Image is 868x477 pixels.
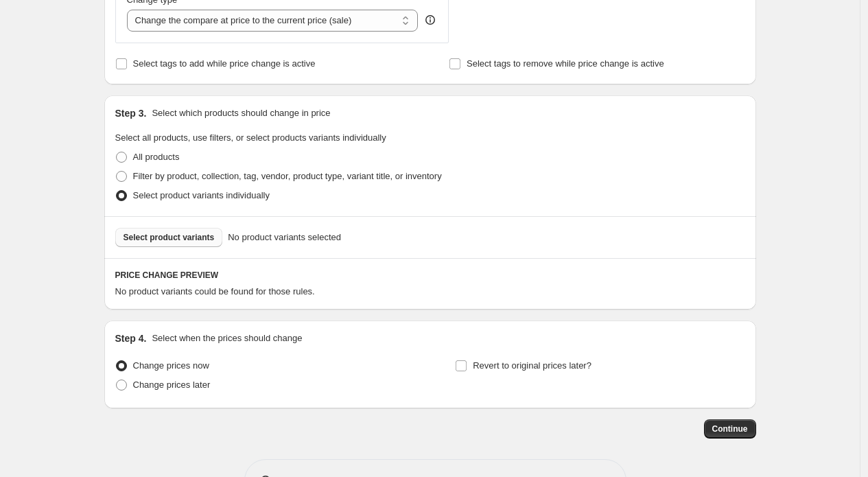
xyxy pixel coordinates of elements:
span: All products [133,152,180,162]
h2: Step 4. [115,331,147,345]
span: Change prices later [133,380,211,390]
span: Change prices now [133,360,209,371]
span: Revert to original prices later? [473,360,591,371]
span: Select product variants individually [133,190,270,200]
span: Select tags to remove while price change is active [467,58,664,69]
span: No product variants selected [228,231,341,244]
span: Select product variants [124,232,215,243]
span: Continue [712,423,748,434]
span: Select all products, use filters, or select products variants individually [115,132,386,143]
p: Select which products should change in price [152,106,330,120]
p: Select when the prices should change [152,331,302,345]
h2: Step 3. [115,106,147,120]
button: Select product variants [115,228,223,247]
div: help [423,13,437,27]
span: Filter by product, collection, tag, vendor, product type, variant title, or inventory [133,171,442,181]
h6: PRICE CHANGE PREVIEW [115,270,745,281]
button: Continue [704,419,756,439]
span: No product variants could be found for those rules. [115,286,315,296]
span: Select tags to add while price change is active [133,58,316,69]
